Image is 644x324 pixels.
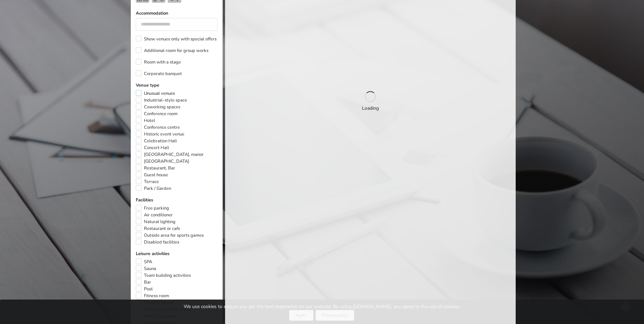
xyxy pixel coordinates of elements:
[136,70,182,77] label: Corporate banquet
[136,250,218,257] label: Leisure activities
[136,212,173,218] label: Air conditioner
[136,292,169,299] label: Fitness room
[136,90,175,97] label: Unusual venues
[136,47,208,54] label: Additional room for group works
[136,104,180,110] label: Coworking spaces
[136,218,176,225] label: Natural lighting
[136,239,179,246] label: Disabled facilities
[136,131,184,138] label: Historic event venue
[136,172,168,178] label: Guest house
[136,124,180,131] label: Conference centre
[136,286,153,292] label: Pool
[136,265,156,272] label: Sauna
[136,272,191,279] label: Team building activities
[136,158,189,165] label: [GEOGRAPHIC_DATA]
[136,165,175,172] label: Restaurant, Bar
[136,110,178,117] label: Conference room
[136,36,217,42] label: Show venues only with special offers
[136,232,204,239] label: Outside area for sports games
[136,178,159,185] label: Terrace
[362,91,379,110] div: Loading
[136,279,151,286] label: Bar
[136,97,187,104] label: Industrial-style space
[136,185,171,192] label: Park / Garden
[136,138,177,144] label: Celebration Hall
[136,59,181,66] label: Room with a stage
[136,82,218,89] label: Venue type
[136,151,204,158] label: [GEOGRAPHIC_DATA], manor
[136,144,169,151] label: Concert Hall
[136,225,180,232] label: Restaurant or cafe
[136,117,155,124] label: Hotel
[136,10,218,17] label: Accommodation
[136,197,218,203] label: Facilities
[136,205,169,212] label: Free parking
[136,258,152,265] label: SPA
[136,299,174,306] label: Close to nature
